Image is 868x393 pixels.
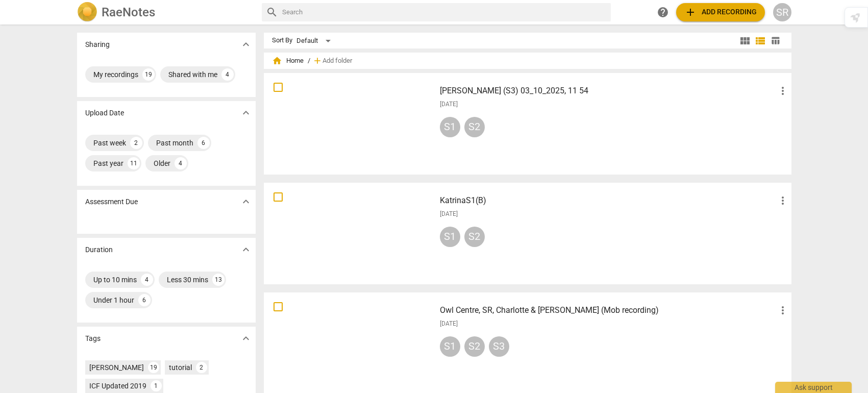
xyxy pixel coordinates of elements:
[464,336,485,357] div: S2
[464,117,485,137] div: S2
[240,107,252,119] span: expand_more
[308,57,310,65] span: /
[777,304,789,316] span: more_vert
[440,320,458,328] span: [DATE]
[267,77,788,171] a: [PERSON_NAME] (S3) 03_10_2025, 11 54[DATE]S1S2
[169,362,192,373] div: tutorial
[282,4,607,20] input: Search
[739,35,751,47] span: view_module
[148,362,159,373] div: 19
[771,36,780,45] span: table_chart
[93,138,126,148] div: Past week
[777,85,789,97] span: more_vert
[238,331,254,346] button: Show more
[440,100,458,109] span: [DATE]
[440,85,777,97] h3: Sharon S (S3) 03_10_2025, 11 54
[266,6,278,18] span: search
[773,3,791,21] button: SR
[197,137,210,149] div: 6
[151,380,162,391] div: 1
[753,33,768,48] button: List view
[142,68,155,81] div: 19
[138,294,151,306] div: 6
[77,2,97,22] img: Logo
[238,105,254,120] button: Show more
[89,381,146,391] div: ICF Updated 2019
[93,69,138,80] div: My recordings
[240,332,252,345] span: expand_more
[77,2,254,22] a: LogoRaeNotes
[168,69,217,80] div: Shared with me
[267,296,788,390] a: Owl Centre, SR, Charlotte & [PERSON_NAME] (Mob recording)[DATE]S1S2S3
[777,194,789,207] span: more_vert
[212,274,225,286] div: 13
[128,157,140,169] div: 11
[196,362,207,373] div: 2
[85,39,110,50] p: Sharing
[240,243,252,256] span: expand_more
[238,194,254,209] button: Show more
[238,242,254,257] button: Show more
[156,138,193,148] div: Past month
[440,117,460,137] div: S1
[440,227,460,247] div: S1
[85,333,101,344] p: Tags
[768,33,783,48] button: Table view
[272,56,282,66] span: home
[240,38,252,51] span: expand_more
[323,57,352,65] span: Add folder
[130,137,142,149] div: 2
[654,3,672,21] a: Help
[440,194,777,207] h3: KatrinaS1(B)
[93,275,137,285] div: Up to 10 mins
[296,33,334,49] div: Default
[238,37,254,52] button: Show more
[737,33,753,48] button: Tile view
[85,108,124,118] p: Upload Date
[102,5,155,19] h2: RaeNotes
[754,35,766,47] span: view_list
[267,186,788,281] a: KatrinaS1(B)[DATE]S1S2
[167,275,208,285] div: Less 30 mins
[440,304,777,316] h3: Owl Centre, SR, Charlotte & Nicola (Mob recording)
[240,195,252,208] span: expand_more
[464,227,485,247] div: S2
[93,295,134,305] div: Under 1 hour
[93,158,123,168] div: Past year
[440,210,458,218] span: [DATE]
[440,336,460,357] div: S1
[89,362,144,373] div: [PERSON_NAME]
[312,56,323,66] span: add
[775,382,852,393] div: Ask support
[684,6,757,18] span: Add recording
[272,37,292,44] div: Sort By
[272,56,304,66] span: Home
[676,3,765,21] button: Upload
[221,68,234,81] div: 4
[85,244,113,255] p: Duration
[85,196,138,207] p: Assessment Due
[489,336,509,357] div: S3
[175,157,187,169] div: 4
[684,6,697,18] span: add
[657,6,669,18] span: help
[141,274,153,286] div: 4
[154,158,170,168] div: Older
